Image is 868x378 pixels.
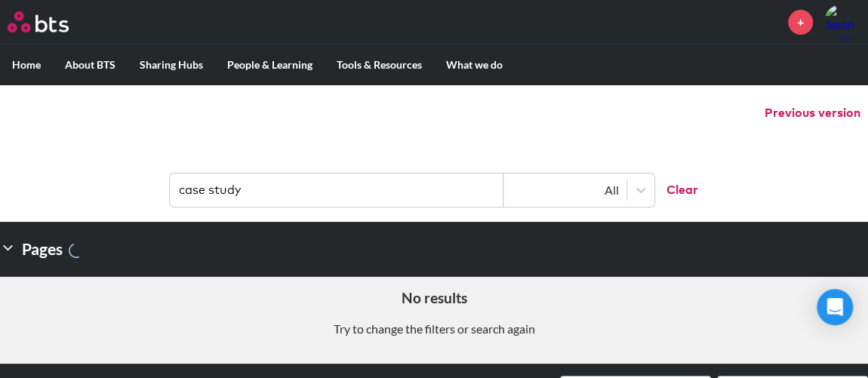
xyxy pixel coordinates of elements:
[817,289,853,325] div: Open Intercom Messenger
[128,45,215,85] label: Sharing Hubs
[325,45,434,85] label: Tools & Resources
[53,45,128,85] label: About BTS
[8,11,69,32] img: BTS Logo
[215,45,325,85] label: People & Learning
[170,174,503,207] input: Find contents, pages and demos...
[765,105,860,121] button: Previous version
[511,182,619,198] div: All
[11,321,857,337] p: Try to change the filters or search again
[824,4,860,40] img: Jason Phillips
[11,288,857,309] h5: No results
[434,45,515,85] label: What we do
[788,10,813,35] a: +
[8,11,97,32] a: Go home
[654,174,698,207] button: Clear
[824,4,860,40] a: Profile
